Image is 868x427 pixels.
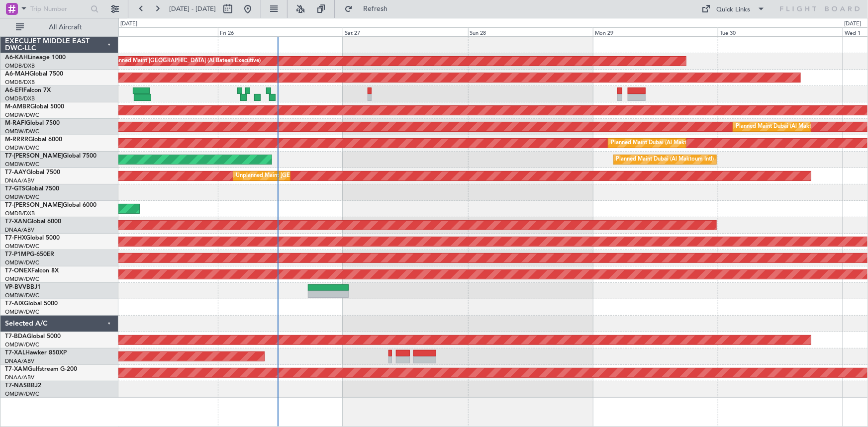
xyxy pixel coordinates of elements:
[5,268,59,274] a: T7-ONEXFalcon 8X
[5,383,27,389] span: T7-NAS
[5,71,63,77] a: A6-MAHGlobal 7500
[5,226,34,234] a: DNAA/ABV
[5,210,35,217] a: OMDB/DXB
[5,301,24,307] span: T7-AIX
[5,235,60,241] a: T7-FHXGlobal 5000
[355,5,396,12] span: Refresh
[5,144,39,152] a: OMDW/DWC
[5,104,64,110] a: M-AMBRGlobal 5000
[5,284,26,290] span: VP-BVV
[5,357,34,365] a: DNAA/ABV
[218,27,343,36] div: Fri 26
[5,219,27,225] span: T7-XAN
[5,161,39,168] a: OMDW/DWC
[593,27,718,36] div: Mon 29
[5,128,39,135] a: OMDW/DWC
[5,186,25,192] span: T7-GTS
[236,169,383,183] div: Unplanned Maint [GEOGRAPHIC_DATA] (Al Maktoum Intl)
[616,152,714,167] div: Planned Maint Dubai (Al Maktoum Intl)
[5,252,30,257] span: T7-P1MP
[5,334,27,340] span: T7-BDA
[5,177,34,184] a: DNAA/ABV
[11,19,108,35] button: All Aircraft
[120,20,137,28] div: [DATE]
[5,120,60,126] a: M-RAFIGlobal 7500
[5,170,26,175] span: T7-AAY
[5,120,26,126] span: M-RAFI
[5,71,29,77] span: A6-MAH
[697,1,771,17] button: Quick Links
[5,292,39,299] a: OMDW/DWC
[5,268,31,274] span: T7-ONEX
[5,202,96,208] a: T7-[PERSON_NAME]Global 6000
[844,20,861,28] div: [DATE]
[169,4,216,13] span: [DATE] - [DATE]
[340,1,399,17] button: Refresh
[5,350,67,356] a: T7-XALHawker 850XP
[343,27,468,36] div: Sat 27
[5,137,62,143] a: M-RRRRGlobal 6000
[5,341,39,348] a: OMDW/DWC
[5,350,25,356] span: T7-XAL
[5,334,61,340] a: T7-BDAGlobal 5000
[718,27,843,36] div: Tue 30
[5,243,39,250] a: OMDW/DWC
[26,24,105,31] span: All Aircraft
[5,366,28,372] span: T7-XAM
[5,193,39,201] a: OMDW/DWC
[5,170,60,175] a: T7-AAYGlobal 7500
[5,390,39,398] a: OMDW/DWC
[5,186,59,192] a: T7-GTSGlobal 7500
[5,202,63,208] span: T7-[PERSON_NAME]
[717,5,751,15] div: Quick Links
[5,259,39,266] a: OMDW/DWC
[111,54,261,69] div: Planned Maint [GEOGRAPHIC_DATA] (Al Bateen Executive)
[5,153,63,159] span: T7-[PERSON_NAME]
[30,1,88,16] input: Trip Number
[5,55,28,61] span: A6-KAH
[5,366,77,372] a: T7-XAMGulfstream G-200
[5,252,54,257] a: T7-P1MPG-650ER
[5,87,23,93] span: A6-EFI
[736,119,834,134] div: Planned Maint Dubai (Al Maktoum Intl)
[5,284,41,290] a: VP-BVVBBJ1
[93,27,218,36] div: Thu 25
[5,275,39,283] a: OMDW/DWC
[5,219,61,225] a: T7-XANGlobal 6000
[5,235,26,241] span: T7-FHX
[5,301,58,307] a: T7-AIXGlobal 5000
[5,111,39,119] a: OMDW/DWC
[5,79,35,86] a: OMDB/DXB
[5,383,41,389] a: T7-NASBBJ2
[5,62,35,70] a: OMDB/DXB
[5,104,30,110] span: M-AMBR
[468,27,593,36] div: Sun 28
[5,55,66,61] a: A6-KAHLineage 1000
[5,87,51,93] a: A6-EFIFalcon 7X
[5,374,34,381] a: DNAA/ABV
[5,308,39,316] a: OMDW/DWC
[5,95,35,102] a: OMDB/DXB
[5,153,96,159] a: T7-[PERSON_NAME]Global 7500
[5,137,28,143] span: M-RRRR
[611,136,709,151] div: Planned Maint Dubai (Al Maktoum Intl)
